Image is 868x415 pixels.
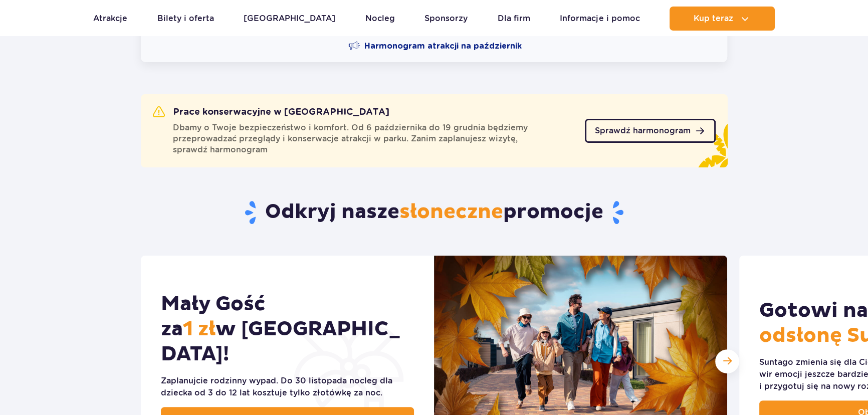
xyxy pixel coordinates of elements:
span: słoneczne [399,199,503,225]
a: Sponsorzy [424,7,468,31]
span: Dbamy o Twoje bezpieczeństwo i komfort. Od 6 października do 19 grudnia będziemy przeprowadzać pr... [173,122,573,155]
a: Informacje i pomoc [560,7,639,31]
div: Następny slajd [715,349,739,373]
button: Kup teraz [670,7,775,31]
a: Sprawdź harmonogram [585,119,716,143]
a: Bilety i oferta [157,7,214,31]
h2: Prace konserwacyjne w [GEOGRAPHIC_DATA] [153,106,389,118]
a: Nocleg [365,7,395,31]
span: 1 zł [183,317,215,342]
div: Zaplanujcie rodzinny wypad. Do 30 listopada nocleg dla dziecka od 3 do 12 lat kosztuje tylko złot... [161,375,414,399]
a: Harmonogram atrakcji na październik [348,40,522,52]
h2: Odkryj nasze promocje [141,199,728,226]
a: Atrakcje [93,7,127,31]
span: Kup teraz [693,14,733,23]
span: Sprawdź harmonogram [595,127,691,135]
span: Harmonogram atrakcji na październik [364,41,522,52]
h2: Mały Gość za w [GEOGRAPHIC_DATA]! [161,292,414,367]
a: Dla firm [498,7,530,31]
a: [GEOGRAPHIC_DATA] [244,7,335,31]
